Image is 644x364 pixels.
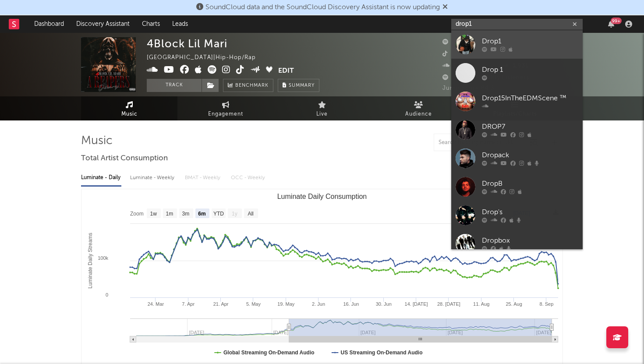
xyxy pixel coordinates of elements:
text: 28. [DATE] [437,301,460,307]
text: 6m [198,211,205,217]
a: Dashboard [28,15,70,33]
text: 8. Sep [540,301,554,307]
span: Live [316,109,328,120]
text: 11. Aug [473,301,489,307]
input: Search for artists [451,19,583,30]
a: Drop 1 [451,59,583,87]
text: 30. Jun [376,301,392,307]
text: 3m [182,211,190,217]
span: 5,350 [442,63,469,69]
text: Global Streaming On-Demand Audio [223,350,315,356]
text: Luminate Daily Streams [87,233,93,288]
a: Benchmark [223,79,273,92]
div: Dropack [482,150,578,161]
div: Drop's [482,207,578,218]
a: Charts [136,15,166,33]
span: Dismiss [442,4,448,11]
a: Leads [166,15,194,33]
button: Summary [278,79,319,92]
a: Live [274,96,370,120]
text: 1y [232,211,237,217]
div: 99 + [611,18,622,24]
text: 25. Aug [506,301,522,307]
a: Discovery Assistant [70,15,136,33]
span: SoundCloud data and the SoundCloud Discovery Assistant is now updating [205,4,440,11]
span: Music [121,109,138,120]
span: 10,700 [442,51,473,57]
span: 196,615 Monthly Listeners [442,75,529,81]
a: DROP7 [451,116,583,144]
div: [GEOGRAPHIC_DATA] | Hip-Hop/Rap [147,53,266,63]
a: Audience [370,96,467,120]
div: DROP7 [482,122,578,132]
a: Music [81,96,177,120]
div: Luminate - Weekly [130,170,176,185]
text: 0 [106,292,108,297]
text: 100k [98,255,108,261]
span: Summary [289,83,315,88]
div: Drop 1 [482,65,578,75]
text: 7. Apr [182,301,195,307]
span: Audience [405,109,432,120]
text: US Streaming On-Demand Audio [341,350,423,356]
text: Luminate Daily Consumption [277,193,367,200]
a: DropB [451,173,583,201]
a: Drop15InTheEDMScene ™ [451,87,583,116]
div: Drop15InTheEDMScene ™ [482,93,578,104]
text: Zoom [130,211,144,217]
text: 1w [150,211,157,217]
div: Dropbox [482,236,578,246]
span: Total Artist Consumption [81,153,168,164]
a: Engagement [177,96,274,120]
button: 99+ [608,21,614,28]
span: Engagement [208,109,243,120]
text: All [248,211,253,217]
div: Drop1 [482,36,578,47]
text: 19. May [277,301,295,307]
text: 16. Jun [343,301,359,307]
span: Benchmark [235,81,269,91]
a: Drop1 [451,30,583,59]
button: Edit [278,65,294,76]
span: 26,216 [442,39,472,45]
span: Jump Score: 84.3 [442,85,494,91]
text: 21. Apr [213,301,229,307]
div: DropB [482,179,578,189]
text: 2. Jun [312,301,325,307]
div: Luminate - Daily [81,170,121,185]
input: Search by song name or URL [434,139,527,146]
text: 24. Mar [148,301,164,307]
a: Dropack [451,144,583,173]
a: Drop's [451,201,583,230]
text: YTD [213,211,224,217]
a: Dropbox [451,230,583,258]
div: 4Block Lil Mari [147,37,227,50]
text: 14. [DATE] [405,301,428,307]
text: 1m [166,211,173,217]
text: 5. May [246,301,261,307]
button: Track [147,79,202,92]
